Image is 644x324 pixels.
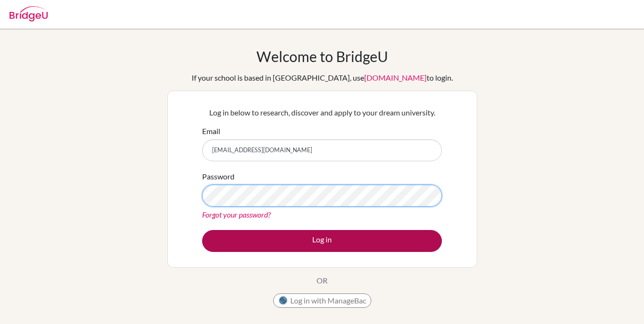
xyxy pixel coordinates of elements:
p: Log in below to research, discover and apply to your dream university. [202,107,442,118]
label: Password [202,171,235,182]
h1: Welcome to BridgeU [256,48,388,65]
button: Log in with ManageBac [273,293,371,308]
a: Forgot your password? [202,210,271,219]
label: Email [202,125,220,137]
a: [DOMAIN_NAME] [364,73,427,82]
button: Log in [202,230,442,252]
img: Bridge-U [10,6,48,21]
p: OR [317,275,327,286]
div: If your school is based in [GEOGRAPHIC_DATA], use to login. [192,72,453,84]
